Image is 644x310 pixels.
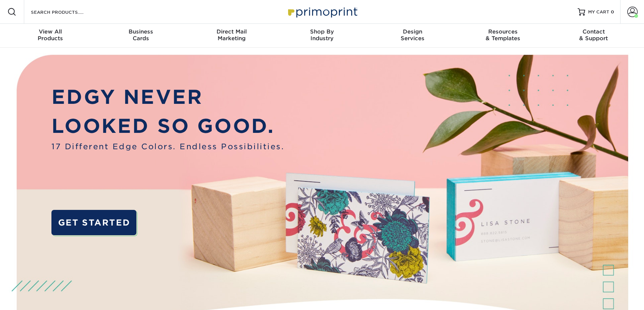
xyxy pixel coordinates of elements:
a: Shop ByIndustry [277,24,367,48]
span: View All [5,28,96,35]
span: MY CART [588,9,609,15]
p: LOOKED SO GOOD. [51,112,284,141]
span: Design [367,28,458,35]
div: & Templates [458,28,548,42]
a: View AllProducts [5,24,96,48]
div: Cards [96,28,186,42]
span: Direct Mail [186,28,277,35]
span: Contact [548,28,639,35]
p: EDGY NEVER [51,83,284,112]
div: Products [5,28,96,42]
span: Shop By [277,28,367,35]
a: Resources& Templates [458,24,548,48]
div: Services [367,28,458,42]
span: Resources [458,28,548,35]
img: Primoprint [285,4,359,20]
a: BusinessCards [96,24,186,48]
a: DesignServices [367,24,458,48]
a: GET STARTED [51,210,136,235]
span: Business [96,28,186,35]
div: Marketing [186,28,277,42]
div: & Support [548,28,639,42]
input: SEARCH PRODUCTS..... [30,7,103,16]
span: 0 [611,9,614,15]
div: Industry [277,28,367,42]
span: 17 Different Edge Colors. Endless Possibilities. [51,141,284,152]
a: Direct MailMarketing [186,24,277,48]
a: Contact& Support [548,24,639,48]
